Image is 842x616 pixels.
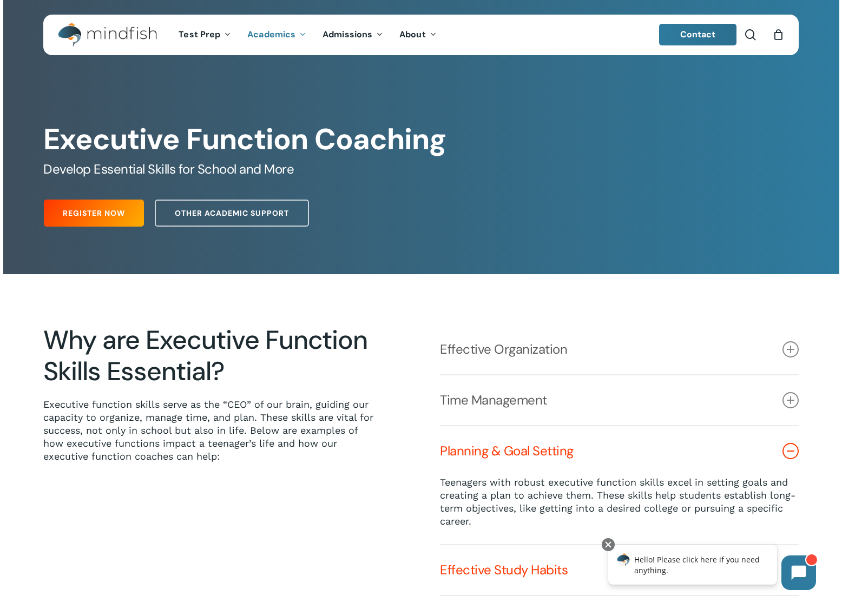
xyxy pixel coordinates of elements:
a: Effective Study Habits [440,545,799,595]
span: Contact [680,29,716,40]
header: Main Menu [43,15,799,55]
a: Register Now [44,200,144,227]
nav: Main Menu [170,15,444,55]
span: Teenagers with robust executive function skills excel in setting goals and creating a plan to ach... [440,476,795,527]
a: Academics [239,30,314,39]
span: Test Prep [179,29,220,40]
a: About [391,30,445,39]
iframe: Chatbot [597,536,827,601]
span: Other Academic Support [175,208,289,218]
h1: Executive Function Coaching [43,122,798,157]
span: Admissions [323,29,372,40]
a: Admissions [314,30,391,39]
a: Other Academic Support [155,200,309,227]
a: Cart [772,29,784,41]
a: Test Prep [170,30,239,39]
span: Register Now [63,208,125,218]
a: Effective Organization [440,324,799,374]
a: Contact [659,24,737,45]
h2: Why are Executive Function Skills Essential? [43,324,375,387]
h5: Develop Essential Skills for School and More [43,161,798,178]
a: Time Management [440,375,799,425]
a: Planning & Goal Setting [440,426,799,476]
p: Executive function skills serve as the “CEO” of our brain, guiding our capacity to organize, mana... [43,398,375,463]
span: Academics [247,29,295,40]
span: About [399,29,426,40]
